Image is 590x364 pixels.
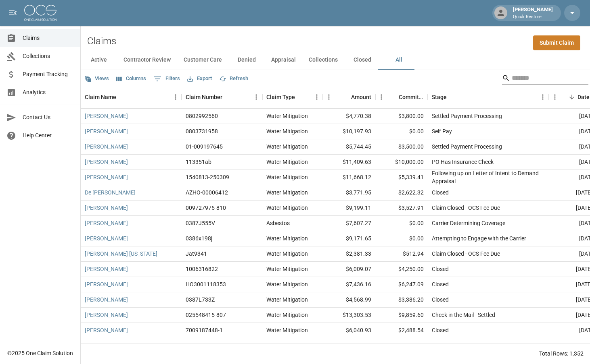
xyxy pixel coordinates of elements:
[432,296,449,304] div: Closed
[323,338,375,354] div: $6,950.28
[266,326,308,334] div: Water Mitigation
[23,113,74,122] span: Contact Us
[186,234,212,242] div: 0386x198j
[323,323,375,338] div: $6,040.93
[186,311,226,319] div: 025548415-807
[186,188,228,196] div: AZHO-00006412
[85,143,128,151] a: [PERSON_NAME]
[186,143,223,151] div: 01-009197645
[323,246,375,262] div: $2,381.33
[323,124,375,139] div: $10,197.93
[266,250,308,258] div: Water Mitigation
[549,91,561,103] button: Menu
[432,169,545,185] div: Following up on Letter of Intent to Demand Appraisal
[186,127,218,135] div: 0803731958
[323,308,375,323] div: $13,303.53
[537,91,549,103] button: Menu
[432,158,494,166] div: PO Has Insurance Check
[186,219,215,227] div: 0387J555V
[177,50,228,70] button: Customer Care
[302,50,344,70] button: Collections
[432,127,452,135] div: Self Pay
[375,323,428,338] div: $2,488.54
[266,173,308,181] div: Water Mitigation
[375,216,428,231] div: $0.00
[23,131,74,140] span: Help Center
[428,86,549,108] div: Stage
[85,341,128,350] a: [PERSON_NAME]
[262,86,323,108] div: Claim Type
[266,158,308,166] div: Water Mitigation
[432,234,526,242] div: Attempting to Engage with the Carrier
[375,308,428,323] div: $9,859.60
[432,326,449,334] div: Closed
[323,277,375,292] div: $7,436.16
[375,170,428,185] div: $5,339.41
[375,139,428,155] div: $3,500.00
[85,250,157,258] a: [PERSON_NAME] [US_STATE]
[375,86,428,108] div: Committed Amount
[375,185,428,201] div: $2,622.32
[85,280,128,288] a: [PERSON_NAME]
[182,86,262,108] div: Claim Number
[85,188,136,196] a: De [PERSON_NAME]
[85,311,128,319] a: [PERSON_NAME]
[432,143,502,151] div: Settled Payment Processing
[447,91,458,103] button: Sort
[381,50,417,70] button: All
[323,185,375,201] div: $3,771.95
[81,50,117,70] button: Active
[116,91,128,103] button: Sort
[502,72,588,86] div: Search
[432,112,502,120] div: Settled Payment Processing
[217,72,250,85] button: Refresh
[186,204,226,212] div: 009727975-810
[151,72,182,85] button: Show filters
[566,91,577,103] button: Sort
[266,296,308,304] div: Water Mitigation
[186,326,223,334] div: 7009187448-1
[186,158,211,166] div: 113351ab
[85,234,128,242] a: [PERSON_NAME]
[266,143,308,151] div: Water Mitigation
[340,91,351,103] button: Sort
[81,50,590,70] div: dynamic tabs
[186,265,218,273] div: 1006316822
[186,86,222,108] div: Claim Number
[85,296,128,304] a: [PERSON_NAME]
[399,86,424,108] div: Committed Amount
[375,262,428,277] div: $4,250.00
[375,338,428,354] div: $4,250.00
[85,86,116,108] div: Claim Name
[323,231,375,246] div: $9,171.65
[266,234,308,242] div: Water Mitigation
[323,86,375,108] div: Amount
[266,204,308,212] div: Water Mitigation
[375,155,428,170] div: $10,000.00
[23,88,74,97] span: Analytics
[375,91,387,103] button: Menu
[23,34,74,42] span: Claims
[24,5,56,21] img: ocs-logo-white-transparent.png
[5,5,21,21] button: open drawer
[375,277,428,292] div: $6,247.09
[432,219,505,227] div: Carrier Determining Coverage
[375,201,428,216] div: $3,527.91
[266,188,308,196] div: Water Mitigation
[228,50,265,70] button: Denied
[432,311,495,319] div: Check in the Mail - Settled
[85,265,128,273] a: [PERSON_NAME]
[169,91,182,103] button: Menu
[533,35,580,50] a: Submit Claim
[432,204,500,212] div: Claim Closed - OCS Fee Due
[375,246,428,262] div: $512.94
[432,188,449,196] div: Closed
[85,158,128,166] a: [PERSON_NAME]
[375,109,428,124] div: $3,800.00
[387,91,399,103] button: Sort
[266,86,295,108] div: Claim Type
[186,296,215,304] div: 0387L733Z
[323,91,335,103] button: Menu
[295,91,306,103] button: Sort
[351,86,371,108] div: Amount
